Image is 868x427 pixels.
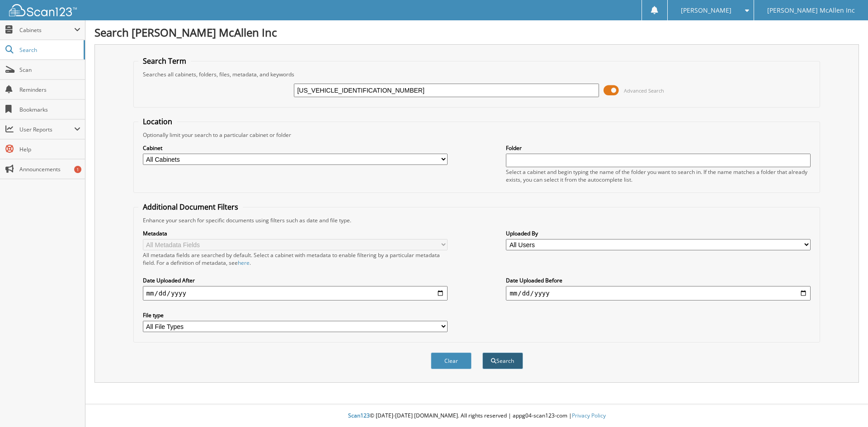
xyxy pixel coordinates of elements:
[138,216,816,224] div: Enhance your search for specific documents using filters such as date and file type.
[138,56,191,66] legend: Search Term
[143,277,448,284] label: Date Uploaded After
[85,405,868,427] div: © [DATE]-[DATE] [DOMAIN_NAME]. All rights reserved | appg04-scan123-com |
[143,144,448,152] label: Cabinet
[19,106,80,113] span: Bookmarks
[238,259,250,267] a: here
[506,230,811,237] label: Uploaded By
[138,70,816,78] div: Searches all cabinets, folders, files, metadata, and keywords
[506,277,811,284] label: Date Uploaded Before
[94,25,859,40] h1: Search [PERSON_NAME] McAllen Inc
[823,384,868,427] iframe: Chat Widget
[506,144,811,152] label: Folder
[138,131,816,139] div: Optionally limit your search to a particular cabinet or folder
[138,117,177,127] legend: Location
[143,251,448,267] div: All metadata fields are searched by default. Select a cabinet with metadata to enable filtering b...
[19,145,80,153] span: Help
[19,86,80,94] span: Reminders
[681,8,731,13] span: [PERSON_NAME]
[19,66,80,74] span: Scan
[143,286,448,300] input: start
[74,166,81,173] div: 1
[506,168,811,183] div: Select a cabinet and begin typing the name of the folder you want to search in. If the name match...
[431,352,472,369] button: Clear
[506,286,811,300] input: end
[572,412,606,419] a: Privacy Policy
[19,46,79,54] span: Search
[138,202,243,212] legend: Additional Document Filters
[19,26,74,34] span: Cabinets
[143,311,448,319] label: File type
[143,230,448,237] label: Metadata
[19,165,80,173] span: Announcements
[767,8,855,13] span: [PERSON_NAME] McAllen Inc
[348,412,370,419] span: Scan123
[19,126,74,133] span: User Reports
[482,352,523,369] button: Search
[624,87,664,94] span: Advanced Search
[9,4,77,16] img: scan123-logo-white.svg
